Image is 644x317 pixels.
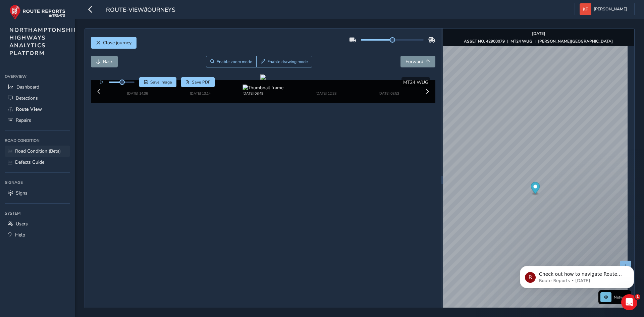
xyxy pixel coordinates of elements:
strong: [DATE] [532,31,545,36]
img: Thumbnail frame [180,85,221,91]
iframe: Intercom notifications message [510,252,644,299]
div: System [5,208,70,218]
span: Route View [16,106,42,112]
span: Repairs [16,117,31,123]
span: 1 [635,294,640,300]
strong: [PERSON_NAME][GEOGRAPHIC_DATA] [538,39,613,44]
span: Signs [16,190,28,196]
div: [DATE] 12:28 [306,91,346,96]
span: Close journey [103,40,131,46]
button: Save [139,77,176,87]
a: Route View [5,104,70,115]
a: Detections [5,93,70,104]
button: Draw [256,56,312,67]
div: [DATE] 08:49 [243,91,283,96]
span: NORTHAMPTONSHIRE HIGHWAYS ANALYTICS PLATFORM [9,26,82,57]
div: [DATE] 08:53 [378,91,399,96]
span: Enable zoom mode [217,59,252,64]
span: Dashboard [16,84,39,90]
img: Thumbnail frame [117,85,158,91]
span: Save PDF [192,80,210,85]
button: Back [91,56,118,67]
span: Road Condition (Beta) [15,148,61,154]
a: Signs [5,188,70,199]
strong: ASSET NO. 42900079 [464,39,505,44]
div: [DATE] 13:14 [180,91,221,96]
span: Help [15,232,25,238]
button: [PERSON_NAME] [580,3,630,15]
strong: MT24 WUG [511,39,532,44]
span: route-view/journeys [106,6,175,15]
a: Help [5,229,70,241]
div: [DATE] 14:36 [117,91,158,96]
img: Thumbnail frame [306,85,346,91]
div: Map marker [531,182,540,196]
img: Thumbnail frame [243,85,283,91]
iframe: Intercom live chat [621,294,637,310]
img: diamond-layout [580,3,591,15]
a: Repairs [5,115,70,126]
button: Forward [400,56,435,67]
button: PDF [181,77,215,87]
span: [PERSON_NAME] [594,3,627,15]
span: Detections [16,95,38,101]
span: Users [16,221,28,227]
div: Road Condition [5,136,70,146]
span: Forward [406,58,423,65]
span: MT24 WUG [403,79,428,86]
div: Signage [5,177,70,188]
span: Defects Guide [15,159,44,165]
a: Road Condition (Beta) [5,146,70,157]
div: Overview [5,71,70,82]
span: Enable drawing mode [267,59,308,64]
span: Back [103,58,113,65]
button: Zoom [206,56,257,67]
a: Defects Guide [5,157,70,168]
span: Save image [150,80,172,85]
button: Close journey [91,37,137,49]
div: | | [464,39,613,44]
a: Users [5,218,70,229]
img: rr logo [9,5,65,20]
a: Dashboard [5,82,70,93]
